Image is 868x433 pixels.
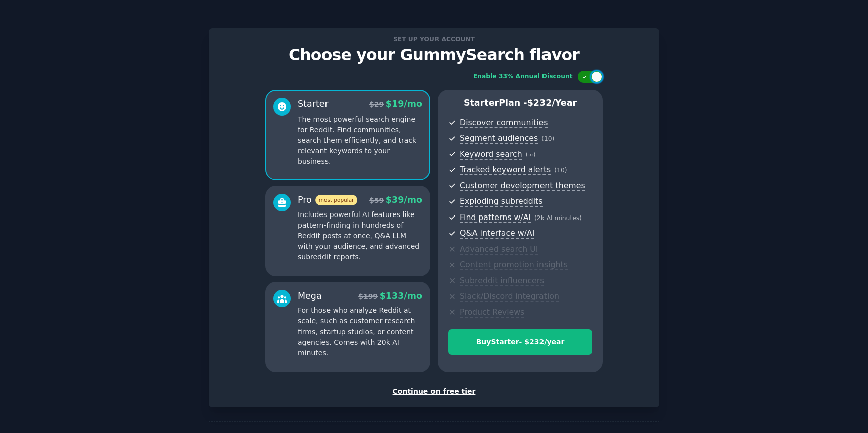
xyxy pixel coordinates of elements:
span: ( 10 ) [554,167,567,174]
span: $ 232 /year [527,98,577,108]
span: Slack/Discord integration [460,291,559,302]
span: Customer development themes [460,181,585,191]
span: $ 59 [369,196,384,204]
span: Tracked keyword alerts [460,165,551,175]
span: Advanced search UI [460,244,538,255]
div: Mega [298,290,322,302]
span: ( ∞ ) [526,151,536,158]
span: Segment audiences [460,133,538,144]
p: For those who analyze Reddit at scale, such as customer research firms, startup studios, or conte... [298,305,422,358]
span: $ 29 [369,100,384,109]
span: ( 2k AI minutes ) [534,214,582,222]
span: Discover communities [460,118,548,128]
button: BuyStarter- $232/year [448,329,592,355]
span: Keyword search [460,149,522,160]
div: Pro [298,194,357,206]
p: Starter Plan - [448,97,592,110]
span: Find patterns w/AI [460,212,531,223]
p: Includes powerful AI features like pattern-finding in hundreds of Reddit posts at once, Q&A LLM w... [298,209,422,262]
span: $ 39 /mo [386,195,422,205]
div: Buy Starter - $ 232 /year [449,337,592,347]
span: Content promotion insights [460,260,568,270]
p: Choose your GummySearch flavor [220,46,648,64]
span: Set up your account [392,34,477,44]
span: Subreddit influencers [460,276,544,286]
span: Product Reviews [460,307,524,318]
span: Exploding subreddits [460,196,542,207]
div: Continue on free tier [220,386,648,397]
p: The most powerful search engine for Reddit. Find communities, search them efficiently, and track ... [298,114,422,167]
span: Q&A interface w/AI [460,228,534,239]
span: $ 133 /mo [380,291,422,301]
span: ( 10 ) [541,135,554,142]
span: most popular [315,195,358,205]
span: $ 19 /mo [386,99,422,109]
div: Starter [298,98,329,111]
span: $ 199 [358,292,378,300]
div: Enable 33% Annual Discount [473,72,573,81]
